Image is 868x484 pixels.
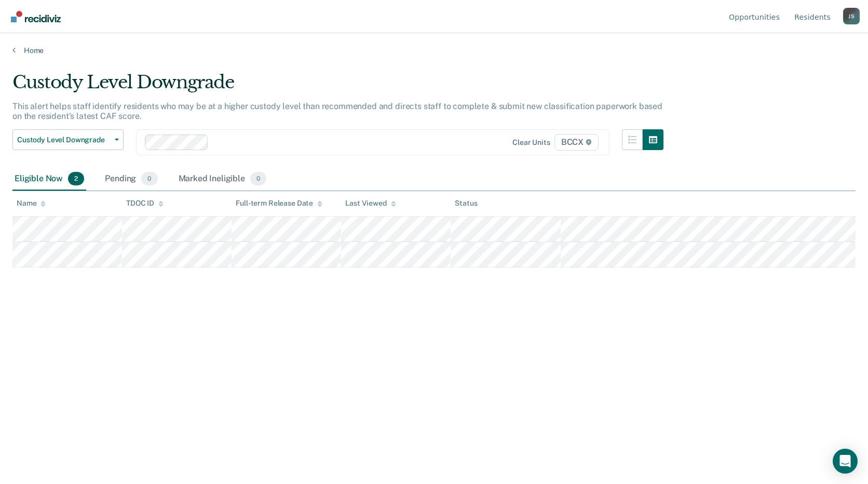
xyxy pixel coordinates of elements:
div: Custody Level Downgrade [12,72,663,101]
button: Profile dropdown button [843,8,860,24]
div: Name [17,199,46,208]
span: 2 [68,172,84,185]
a: Home [12,46,856,55]
p: This alert helps staff identify residents who may be at a higher custody level than recommended a... [12,101,662,121]
div: Eligible Now2 [12,168,86,191]
img: Recidiviz [11,11,61,22]
div: J S [843,8,860,24]
div: Marked Ineligible0 [177,168,269,191]
div: Pending0 [103,168,159,191]
span: 0 [141,172,157,185]
span: Custody Level Downgrade [17,136,111,144]
div: TDOC ID [126,199,164,208]
div: Clear units [512,138,550,147]
div: Full-term Release Date [236,199,322,208]
div: Status [455,199,477,208]
span: 0 [250,172,266,185]
div: Last Viewed [345,199,396,208]
div: Open Intercom Messenger [833,449,858,474]
button: Custody Level Downgrade [12,129,124,150]
span: BCCX [554,134,599,151]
